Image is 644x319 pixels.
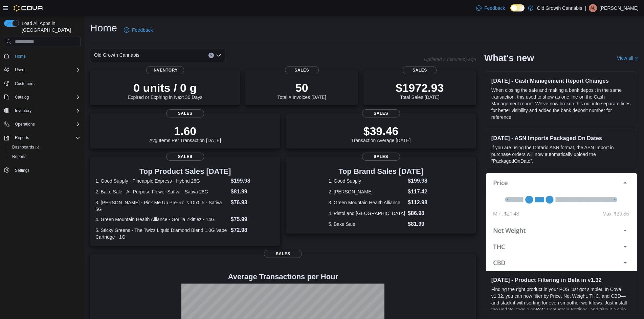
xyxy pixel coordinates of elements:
button: Reports [1,133,83,142]
p: 50 [277,81,326,95]
span: Customers [15,81,35,86]
button: Customers [1,79,83,88]
p: When closing the safe and making a bank deposit in the same transaction, this used to show as one... [491,87,631,121]
span: Inventory [15,108,31,113]
h2: What's new [484,53,534,63]
button: Reports [12,134,32,142]
span: Sales [403,66,437,74]
a: Dashboards [7,142,83,152]
a: Feedback [121,23,155,37]
p: 1.60 [149,124,221,138]
span: AL [591,4,596,12]
p: | [585,4,586,12]
p: $39.46 [351,124,411,138]
span: Reports [9,153,81,161]
a: Dashboards [9,143,42,151]
dd: $81.99 [408,220,434,228]
span: Catalog [15,95,29,100]
div: Total Sales [DATE] [396,81,444,100]
img: Cova [14,5,44,11]
span: Users [12,66,81,74]
dt: 3. Green Mountain Health Alliance [328,199,405,206]
span: Dashboards [12,144,39,150]
dt: 2. Bake Sale - All Purpose Flower Sativa - Sativa 28G [95,188,228,195]
span: Reports [12,154,26,159]
button: Operations [1,119,83,129]
span: Operations [15,122,35,127]
dt: 4. Pistol and [GEOGRAPHIC_DATA] [328,210,405,217]
span: Sales [264,250,302,258]
span: Reports [12,134,81,142]
button: Users [1,65,83,75]
span: Dark Mode [510,11,511,12]
div: Total # Invoices [DATE] [277,81,326,100]
dd: $81.99 [231,188,275,196]
div: Transaction Average [DATE] [351,124,411,143]
p: 0 units / 0 g [128,81,202,95]
h3: [DATE] - ASN Imports Packaged On Dates [491,135,631,141]
dd: $199.98 [408,177,434,185]
dd: $75.99 [231,215,275,223]
a: View allExternal link [617,55,639,61]
button: Operations [12,120,38,128]
span: Users [15,67,25,73]
button: Catalog [1,92,83,102]
span: Feedback [132,27,153,33]
dt: 4. Green Mountain Health Alliance - Gorilla Zkittlez - 14G [95,216,228,223]
p: Updated 4 minute(s) ago [424,57,476,62]
button: Reports [7,152,83,161]
h3: [DATE] - Cash Management Report Changes [491,77,631,84]
span: Settings [15,168,29,173]
svg: External link [635,57,639,61]
h3: [DATE] - Product Filtering in Beta in v1.32 [491,276,631,283]
p: Old Growth Cannabis [537,4,582,12]
em: Beta Features [536,307,565,312]
dt: 5. Bake Sale [328,221,405,228]
span: Reports [15,135,29,140]
dd: $86.98 [408,209,434,217]
a: Feedback [473,1,508,15]
h3: Top Product Sales [DATE] [95,167,275,176]
nav: Complex example [4,48,81,193]
input: Dark Mode [510,4,525,11]
button: Home [1,51,83,61]
span: Sales [285,66,319,74]
dt: 3. [PERSON_NAME] - Pick Me Up Pre-Rolls 10x0.5 - Sativa 5G [95,199,228,213]
button: Inventory [12,107,34,115]
span: Sales [362,109,400,117]
span: Catalog [12,93,81,101]
dt: 1. Good Supply - Pineapple Express - Hybrid 28G [95,178,228,184]
span: Inventory [12,107,81,115]
a: Customers [12,80,37,88]
h1: Home [90,21,117,35]
a: Home [12,52,28,60]
button: Users [12,66,28,74]
dd: $76.93 [231,198,275,207]
p: If you are using the Ontario ASN format, the ASN Import in purchase orders will now automatically... [491,144,631,164]
dd: $117.42 [408,188,434,196]
button: Clear input [208,53,214,58]
h4: Average Transactions per Hour [95,273,471,281]
span: Sales [166,109,204,117]
span: Load All Apps in [GEOGRAPHIC_DATA] [19,20,81,33]
dd: $199.98 [231,177,275,185]
span: Home [15,54,26,59]
p: [PERSON_NAME] [600,4,639,12]
span: Customers [12,79,81,88]
div: Expired or Expiring in Next 30 Days [128,81,202,100]
span: Old Growth Cannabis [94,51,139,59]
h3: Top Brand Sales [DATE] [328,167,433,176]
span: Inventory [146,66,184,74]
span: Feedback [484,5,505,11]
span: Operations [12,120,81,128]
button: Catalog [12,93,31,101]
div: Adam Loy [589,4,597,12]
button: Settings [1,165,83,175]
span: Sales [166,153,204,161]
button: Inventory [1,106,83,115]
span: Home [12,52,81,60]
p: $1972.93 [396,81,444,95]
button: Open list of options [216,53,221,58]
dd: $72.98 [231,226,275,234]
dt: 5. Sticky Greens - The Twizz Liquid Diamond Blend 1.0G Vape Cartridge - 1G [95,227,228,240]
